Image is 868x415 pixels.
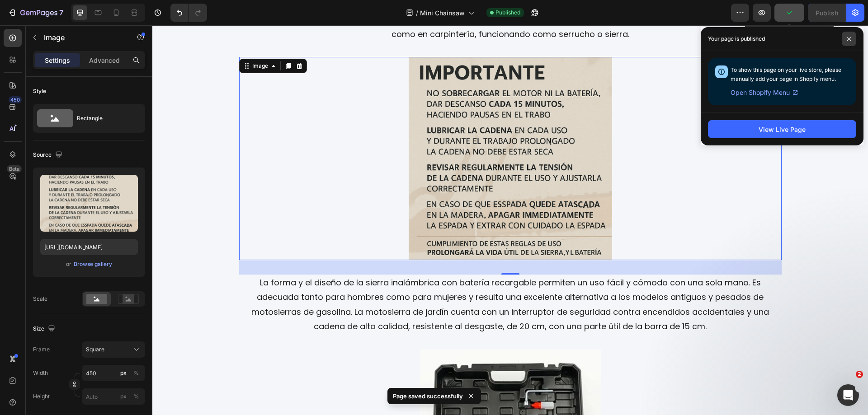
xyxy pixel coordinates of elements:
span: / [416,8,418,18]
span: Square [86,345,104,354]
button: Square [82,341,145,358]
button: Browse gallery [73,260,113,269]
div: Scale [33,295,47,303]
img: gempages_570156795566228295-cf55e775-bf2e-401d-8497-08cfef6163de.png [256,32,460,235]
p: La forma y el diseño de la sierra inalámbrica con batería recargable permiten un uso fácil y cómo... [88,250,628,309]
input: px% [82,388,145,405]
label: Frame [33,345,50,354]
p: Advanced [89,56,120,65]
span: or [66,259,71,270]
button: 7 [4,4,67,22]
input: px% [82,365,145,381]
div: View Live Page [759,125,806,134]
div: Undo/Redo [170,4,207,22]
div: Publish [816,8,838,18]
p: Settings [45,56,70,65]
span: Published [495,9,520,17]
span: 2 [856,371,863,378]
div: 450 [9,96,22,103]
div: % [133,369,139,377]
label: Width [33,369,48,377]
p: Image [44,32,121,43]
div: Image [98,37,118,45]
input: https://example.com/image.jpg [40,239,138,255]
button: % [118,368,129,378]
span: Mini Chainsaw [420,8,465,18]
img: preview-image [40,175,138,232]
button: % [118,391,129,402]
button: px [131,368,142,378]
span: Open Shopify Menu [731,87,790,98]
p: Page saved successfully [393,392,463,401]
div: px [120,369,127,377]
label: Height [33,392,50,401]
span: To show this page on your live store, please manually add your page in Shopify menu. [731,66,841,82]
iframe: Design area [152,25,868,415]
div: Source [33,149,64,161]
p: 7 [59,7,63,18]
div: Rectangle [77,108,132,129]
div: Browse gallery [74,260,112,268]
div: Size [33,323,57,335]
div: px [120,392,127,401]
button: px [131,391,142,402]
button: Publish [808,4,846,22]
p: Your page is published [708,34,765,43]
button: View Live Page [708,120,856,138]
div: % [133,392,139,401]
div: Beta [7,165,22,173]
iframe: Intercom live chat [837,384,859,406]
div: Style [33,87,46,95]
